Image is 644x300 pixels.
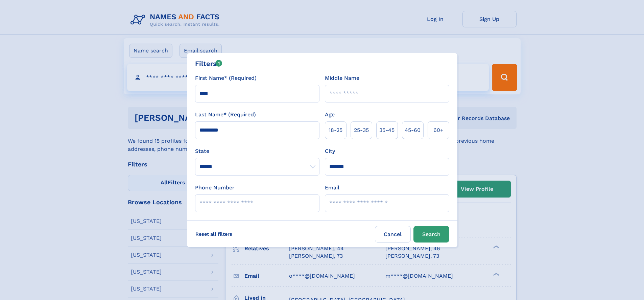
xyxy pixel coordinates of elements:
[195,74,257,82] label: First Name* (Required)
[354,126,369,134] span: 25‑35
[325,74,359,82] label: Middle Name
[325,184,339,192] label: Email
[191,226,237,242] label: Reset all filters
[329,126,342,134] span: 18‑25
[325,147,335,155] label: City
[433,126,444,134] span: 60+
[195,111,256,119] label: Last Name* (Required)
[375,226,411,243] label: Cancel
[379,126,395,134] span: 35‑45
[195,59,222,69] div: Filters
[195,184,235,192] label: Phone Number
[405,126,421,134] span: 45‑60
[195,147,319,155] label: State
[325,111,335,119] label: Age
[413,226,449,243] button: Search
